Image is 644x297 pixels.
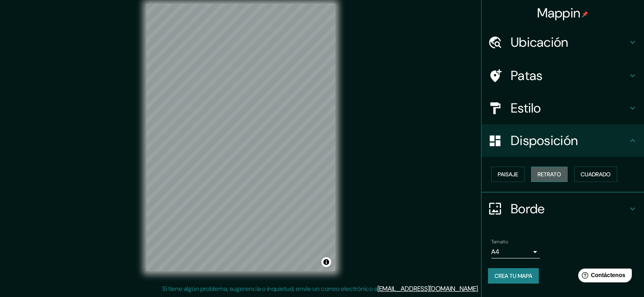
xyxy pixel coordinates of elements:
[537,4,581,22] font: Mappin
[481,26,644,59] div: Ubicación
[572,265,635,288] iframe: Lanzador de widgets de ayuda
[582,11,588,17] img: pin-icon.png
[491,167,525,182] button: Paisaje
[498,171,518,178] font: Paisaje
[511,34,568,51] font: Ubicación
[511,100,541,117] font: Estilo
[511,200,545,217] font: Borde
[574,167,617,182] button: Cuadrado
[481,193,644,225] div: Borde
[162,284,377,293] font: Si tiene algún problema, sugerencia o inquietud, envíe un correo electrónico a
[478,284,479,293] font: .
[511,67,543,84] font: Patas
[146,4,335,271] canvas: Mapa
[488,268,539,284] button: Crea tu mapa
[494,272,532,280] font: Crea tu mapa
[491,245,540,258] div: A4
[481,124,644,157] div: Disposición
[491,238,508,245] font: Tamaño
[491,247,499,256] font: A4
[581,171,611,178] font: Cuadrado
[480,284,482,293] font: .
[538,171,561,178] font: Retrato
[377,284,478,293] a: [EMAIL_ADDRESS][DOMAIN_NAME]
[479,284,480,293] font: .
[321,257,331,267] button: Activar o desactivar atribución
[481,59,644,92] div: Patas
[481,92,644,124] div: Estilo
[511,132,578,149] font: Disposición
[531,167,568,182] button: Retrato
